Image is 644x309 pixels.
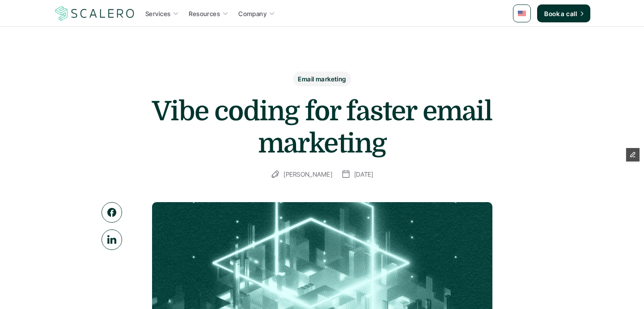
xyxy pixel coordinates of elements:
[544,9,577,18] p: Book a call
[284,169,332,180] p: [PERSON_NAME]
[238,9,267,18] p: Company
[537,4,590,22] a: Book a call
[298,74,346,84] p: Email marketing
[145,9,170,18] p: Services
[189,9,220,18] p: Resources
[54,5,136,22] img: Scalero company logo
[626,148,640,161] button: Edit Framer Content
[143,95,501,160] h1: Vibe coding for faster email marketing
[354,169,373,180] p: [DATE]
